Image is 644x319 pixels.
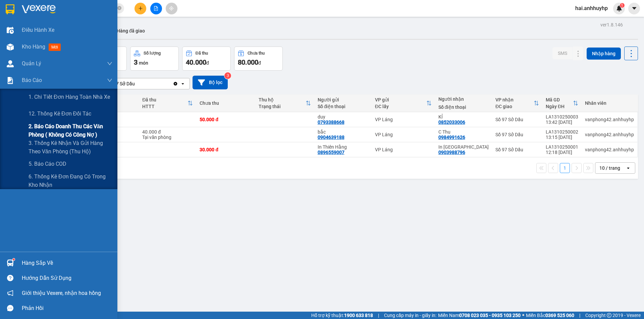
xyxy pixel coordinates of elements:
div: vanphong42.anhhuyhp [585,147,634,152]
div: VP gửi [375,97,426,102]
span: | [378,312,379,319]
span: copyright [607,313,611,318]
img: icon-new-feature [616,5,622,11]
div: Thu hộ [259,97,306,102]
button: Số lượng3món [130,47,179,71]
sup: 3 [224,72,231,79]
div: 0852033006 [438,119,465,125]
img: warehouse-icon [7,27,14,34]
div: bắc [318,129,368,135]
span: ⚪️ [522,314,524,317]
button: Bộ lọc [193,76,228,89]
div: Số điện thoại [318,104,368,109]
div: ĐC giao [495,104,534,109]
div: 0904639188 [318,135,344,140]
button: Đã thu40.000đ [182,47,231,71]
span: aim [169,6,174,11]
div: 40.000 đ [142,129,193,135]
div: 0903988796 [438,150,465,155]
div: ĐC lấy [375,104,426,109]
span: Cung cấp máy in - giấy in: [384,312,436,319]
img: warehouse-icon [7,60,14,67]
span: | [579,312,580,319]
div: Đã thu [142,97,187,102]
span: Báo cáo [22,76,42,84]
input: Selected Số 97 Sở Dầu. [136,80,136,87]
span: 12. Thống kê đơn đối tác [29,109,91,118]
div: 13:42 [DATE] [546,119,578,125]
div: ver 1.8.146 [600,21,623,28]
strong: CHUYỂN PHÁT NHANH VIP ANH HUY [42,5,92,27]
span: close-circle [117,6,121,10]
span: message [7,305,13,311]
button: 1 [560,163,570,173]
span: Miền Bắc [526,312,574,319]
div: Người gửi [318,97,368,102]
span: Hỗ trợ kỹ thuật: [311,312,373,319]
div: Chưa thu [200,100,252,106]
svg: open [626,165,631,171]
div: KỈ [438,114,489,119]
span: question-circle [7,275,13,281]
div: 12:18 [DATE] [546,150,578,155]
span: 2. Báo cáo doanh thu các văn phòng ( không có công nợ ) [29,122,112,139]
span: Miền Nam [438,312,521,319]
span: mới [49,44,61,51]
div: VP Láng [375,132,432,137]
div: Đã thu [196,51,208,56]
div: In Trường Phú [438,144,489,150]
strong: 1900 633 818 [344,313,373,318]
svg: open [180,81,185,86]
span: Quản Lý [22,59,41,68]
div: Số 97 Sở Dầu [107,80,135,87]
div: 0896559007 [318,150,344,155]
span: down [107,61,112,66]
div: Mã GD [546,97,573,102]
div: Trạng thái [259,104,306,109]
span: món [139,60,148,66]
div: Ngày ĐH [546,104,573,109]
span: 6. Thống kê đơn đang có trong kho nhận [29,172,112,189]
span: đ [206,60,209,66]
span: 1 [621,3,623,8]
span: Giới thiệu Vexere, nhận hoa hồng [22,289,101,297]
span: 40.000 [186,58,206,66]
div: Số điện thoại [438,104,489,110]
sup: 1 [13,258,15,260]
img: solution-icon [7,77,14,84]
div: Số lượng [144,51,161,56]
span: 3 [134,58,138,66]
div: 0793388668 [318,119,344,125]
div: VP Láng [375,117,432,122]
div: 50.000 đ [200,117,252,122]
div: LA1310250001 [546,144,578,150]
span: file-add [154,6,158,11]
div: Hướng dẫn sử dụng [22,273,112,283]
th: Toggle SortBy [372,94,435,112]
button: aim [166,3,177,14]
div: vanphong42.anhhuyhp [585,132,634,137]
img: warehouse-icon [7,259,14,266]
span: hai.anhhuyhp [570,4,613,12]
div: LA1310250003 [546,114,578,119]
th: Toggle SortBy [492,94,542,112]
div: 13:15 [DATE] [546,135,578,140]
span: caret-down [631,5,637,11]
th: Toggle SortBy [542,94,582,112]
span: đ [258,60,261,66]
span: Chuyển phát nhanh: [GEOGRAPHIC_DATA] - [GEOGRAPHIC_DATA] [38,29,96,53]
th: Toggle SortBy [139,94,196,112]
span: Điều hành xe [22,26,54,34]
span: plus [138,6,143,11]
div: duy [318,114,368,119]
button: file-add [150,3,162,14]
div: In Thiên Hằng [318,144,368,150]
strong: 0369 525 060 [545,313,574,318]
div: LA1310250002 [546,129,578,135]
div: Người nhận [438,96,489,102]
img: logo [3,26,37,61]
span: 80.000 [238,58,258,66]
div: HTTT [142,104,187,109]
button: Chưa thu80.000đ [234,47,283,71]
div: Số 97 Sở Dầu [495,132,539,137]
